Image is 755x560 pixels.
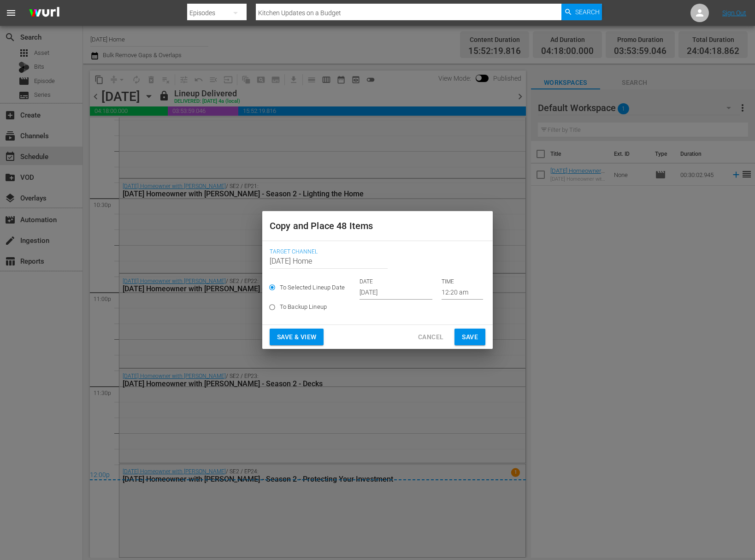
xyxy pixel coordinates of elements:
button: Cancel [411,329,451,346]
span: To Backup Lineup [280,302,327,312]
span: Target Channel [270,248,481,256]
a: Sign Out [722,9,746,17]
button: Save & View [270,329,324,346]
p: TIME [442,278,483,286]
span: Save [462,331,478,343]
p: DATE [360,278,432,286]
span: Search [575,4,600,20]
span: Cancel [418,331,443,343]
img: ans4CAIJ8jUAAAAAAAAAAAAAAAAAAAAAAAAgQb4GAAAAAAAAAAAAAAAAAAAAAAAAJMjXAAAAAAAAAAAAAAAAAAAAAAAAgAT5G... [22,2,66,24]
span: Save & View [277,331,316,343]
h2: Copy and Place 48 Items [270,218,485,233]
span: To Selected Lineup Date [280,283,345,292]
span: menu [6,7,17,18]
button: Save [454,329,485,346]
